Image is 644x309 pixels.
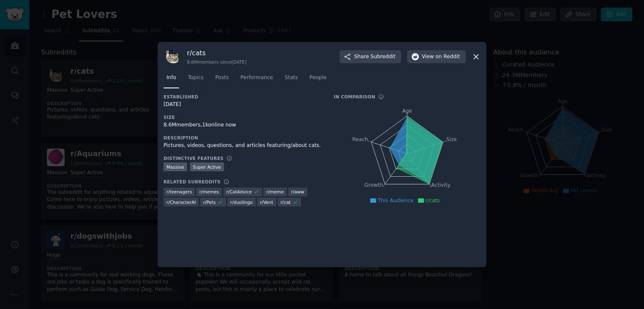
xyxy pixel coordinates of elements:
[422,53,460,61] span: View
[306,71,330,88] a: People
[266,189,283,195] span: r/ meme
[340,50,401,64] button: ShareSubreddit
[237,71,276,88] a: Performance
[402,108,412,114] tspan: Age
[166,74,176,82] span: Info
[166,189,192,195] span: r/ teenagers
[164,48,181,65] img: cats
[164,94,322,100] h3: Established
[371,53,395,61] span: Subreddit
[164,71,179,88] a: Info
[203,199,216,205] span: r/ Pets
[164,101,322,108] div: [DATE]
[260,199,273,205] span: r/ Vent
[230,199,252,205] span: r/ duolingo
[164,179,221,185] h3: Related Subreddits
[285,74,298,82] span: Stats
[431,183,451,188] tspan: Activity
[282,71,301,88] a: Stats
[188,74,203,82] span: Topics
[226,189,252,195] span: r/ CatAdvice
[164,135,322,141] h3: Description
[426,198,440,203] span: r/cats
[291,189,304,195] span: r/ aww
[199,189,219,195] span: r/ memes
[446,136,457,142] tspan: Size
[334,94,375,100] h3: In Comparison
[190,162,224,171] div: Super Active
[280,199,291,205] span: r/ cat
[215,74,229,82] span: Posts
[185,71,206,88] a: Topics
[187,49,247,57] h3: r/ cats
[164,121,322,129] div: 8.6M members, 1k online now
[187,59,247,65] div: 8.6M members since [DATE]
[352,136,368,142] tspan: Reach
[212,71,231,88] a: Posts
[240,74,273,82] span: Performance
[364,183,383,188] tspan: Growth
[164,142,322,149] div: Pictures, videos, questions, and articles featuring/about cats.
[436,53,460,61] span: on Reddit
[164,114,322,120] h3: Size
[164,155,223,161] h3: Distinctive Features
[378,198,414,203] span: This Audience
[164,162,187,171] div: Massive
[407,50,466,64] button: Viewon Reddit
[309,74,327,82] span: People
[166,199,196,205] span: r/ CharacterAI
[354,53,395,61] span: Share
